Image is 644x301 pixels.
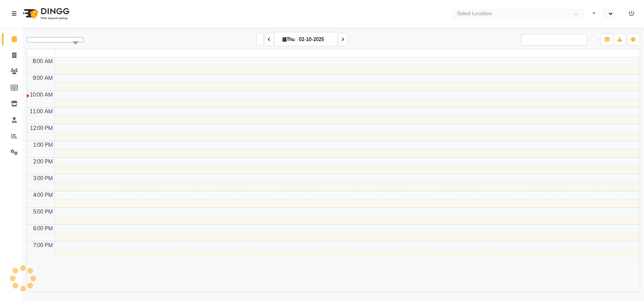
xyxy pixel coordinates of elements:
div: 5:00 PM [32,208,54,216]
span: Thu [281,36,297,42]
div: 11:00 AM [28,108,54,116]
div: 4:00 PM [32,191,54,199]
div: 10:00 AM [28,91,54,99]
div: 12:00 PM [28,124,54,132]
input: 2025-10-02 [297,34,335,45]
div: 8:00 AM [31,57,54,65]
div: Select Location [457,10,492,17]
div: 7:00 PM [32,241,54,249]
div: 9:00 AM [31,74,54,82]
div: 1:00 PM [32,141,54,149]
div: 3:00 PM [32,174,54,182]
div: 6:00 PM [32,225,54,233]
div: 2:00 PM [32,158,54,166]
img: logo [19,3,71,24]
